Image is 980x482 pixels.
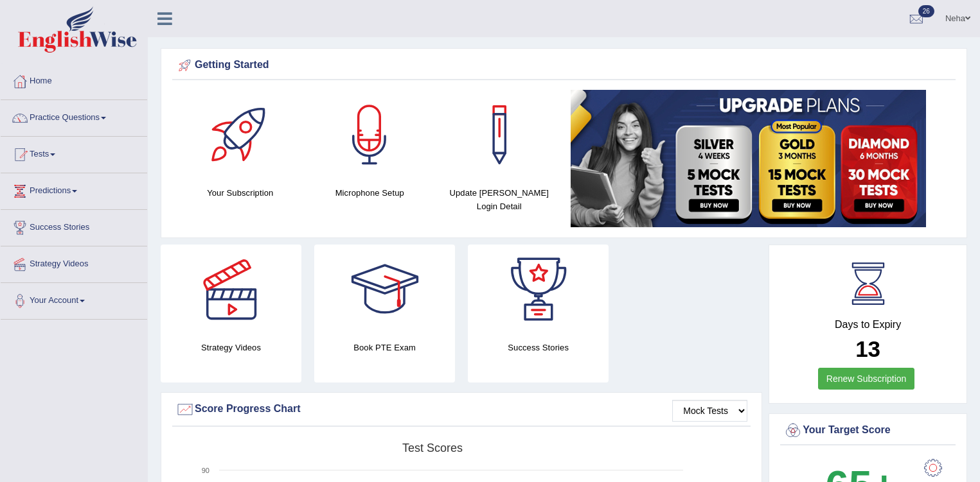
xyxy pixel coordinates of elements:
[175,400,747,419] div: Score Progress Chart
[202,467,209,474] text: 90
[441,186,558,213] h4: Update [PERSON_NAME] Login Detail
[1,283,147,315] a: Your Account
[1,210,147,242] a: Success Stories
[1,173,147,205] a: Predictions
[918,5,934,17] span: 26
[314,341,455,354] h4: Book PTE Exam
[818,368,915,390] a: Renew Subscription
[783,421,952,440] div: Your Target Score
[1,100,147,132] a: Practice Questions
[1,137,147,169] a: Tests
[175,56,952,75] div: Getting Started
[312,186,429,200] h4: Microphone Setup
[468,341,609,354] h4: Success Stories
[402,442,463,454] tspan: Test scores
[1,64,147,96] a: Home
[571,90,926,227] img: small5.jpg
[182,186,299,200] h4: Your Subscription
[855,336,880,361] b: 13
[783,319,952,331] h4: Days to Expiry
[161,341,301,354] h4: Strategy Videos
[1,246,147,279] a: Strategy Videos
